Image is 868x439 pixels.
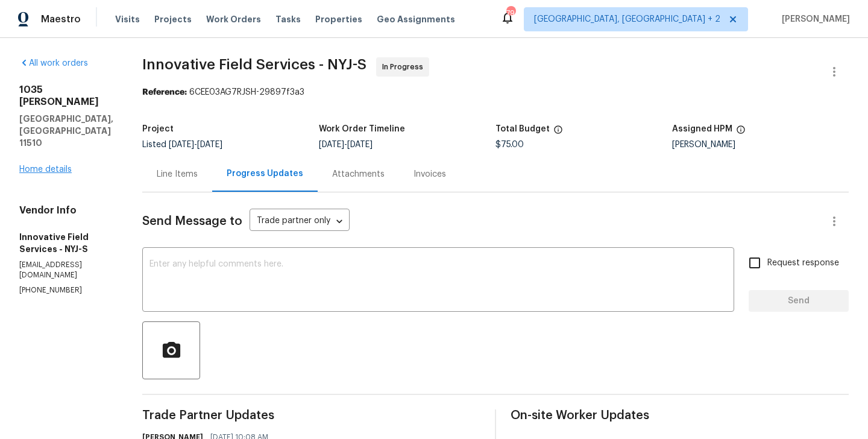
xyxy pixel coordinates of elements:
[169,141,194,149] span: [DATE]
[142,125,174,133] h5: Project
[142,86,849,98] div: 6CEE03AG7RJSH-29897f3a3
[672,125,732,133] h5: Assigned HPM
[19,84,113,108] h2: 1035 [PERSON_NAME]
[736,125,746,141] span: The hpm assigned to this work order.
[332,168,385,180] div: Attachments
[495,141,524,149] span: $75.00
[19,231,113,255] h5: Innovative Field Services - NYJ-S
[534,13,720,25] span: [GEOGRAPHIC_DATA], [GEOGRAPHIC_DATA] + 2
[19,165,72,174] a: Home details
[115,13,140,25] span: Visits
[319,125,405,133] h5: Work Order Timeline
[414,168,446,180] div: Invoices
[672,141,849,149] div: [PERSON_NAME]
[19,59,88,68] a: All work orders
[19,285,113,295] p: [PHONE_NUMBER]
[19,113,113,149] h5: [GEOGRAPHIC_DATA], [GEOGRAPHIC_DATA] 11510
[169,141,222,149] span: -
[319,141,344,149] span: [DATE]
[275,15,301,24] span: Tasks
[142,215,242,227] span: Send Message to
[777,13,850,25] span: [PERSON_NAME]
[142,57,366,72] span: Innovative Field Services - NYJ-S
[511,409,849,422] span: On-site Worker Updates
[227,168,303,180] div: Progress Updates
[142,409,480,422] span: Trade Partner Updates
[206,13,261,25] span: Work Orders
[142,88,187,96] b: Reference:
[553,125,563,141] span: The total cost of line items that have been proposed by Opendoor. This sum includes line items th...
[41,13,81,25] span: Maestro
[506,7,515,19] div: 79
[19,260,113,280] p: [EMAIL_ADDRESS][DOMAIN_NAME]
[315,13,362,25] span: Properties
[319,141,373,149] span: -
[250,212,350,232] div: Trade partner only
[154,13,192,25] span: Projects
[495,125,550,133] h5: Total Budget
[347,141,373,149] span: [DATE]
[19,204,113,216] h4: Vendor Info
[767,257,839,270] span: Request response
[382,61,428,73] span: In Progress
[197,141,222,149] span: [DATE]
[157,168,198,180] div: Line Items
[142,141,222,149] span: Listed
[377,13,455,25] span: Geo Assignments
